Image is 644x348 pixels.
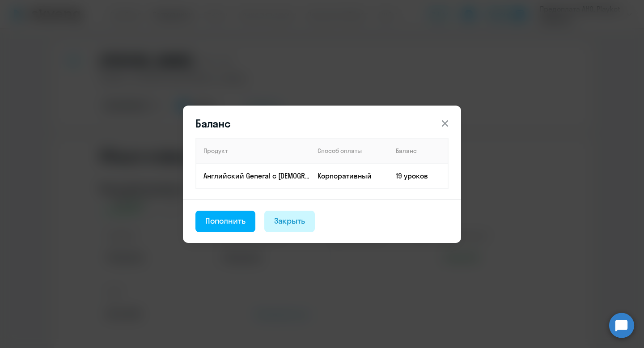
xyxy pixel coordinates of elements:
header: Баланс [183,116,461,131]
th: Баланс [389,138,448,163]
th: Способ оплаты [310,138,389,163]
p: Английский General с [DEMOGRAPHIC_DATA] преподавателем [203,171,310,181]
td: 19 уроков [389,163,448,188]
button: Пополнить [195,211,255,232]
div: Закрыть [274,215,305,227]
td: Корпоративный [310,163,389,188]
button: Закрыть [264,211,315,232]
th: Продукт [196,138,310,163]
div: Пополнить [205,215,246,227]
